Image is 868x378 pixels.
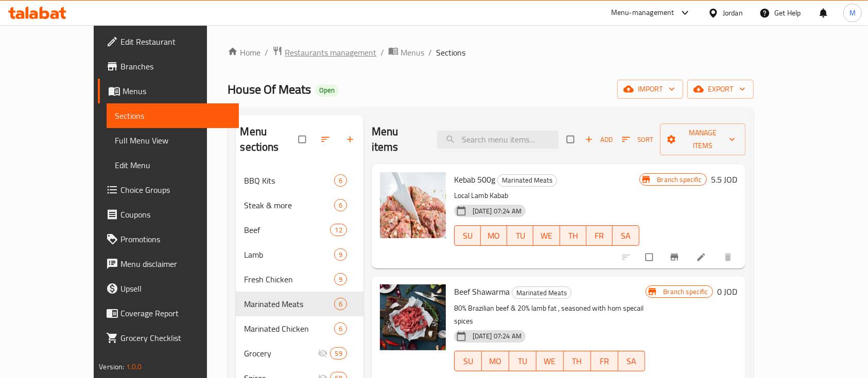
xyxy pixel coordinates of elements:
div: Lamb9 [236,242,363,267]
div: Grocery59 [236,341,363,366]
span: Promotions [120,233,231,245]
a: Full Menu View [107,128,239,153]
a: Grocery Checklist [98,326,239,350]
span: Marinated Meats [512,287,571,299]
button: Branch-specific-item [663,246,688,268]
button: FR [586,225,613,246]
span: Grocery Checklist [120,332,231,344]
span: SU [459,354,478,369]
div: Marinated Meats6 [236,292,363,316]
button: Manage items [660,123,745,155]
span: TU [513,354,532,369]
span: SU [459,228,477,243]
a: Branches [98,54,239,79]
button: SU [454,225,481,246]
button: TH [564,351,591,371]
span: FR [595,354,614,369]
span: Marinated Meats [244,298,334,310]
span: 6 [335,299,346,309]
span: Fresh Chicken [244,273,334,285]
span: 12 [331,225,346,235]
span: SA [617,228,635,243]
div: Grocery [244,347,318,359]
a: Coupons [98,202,239,227]
span: Version: [99,360,124,373]
div: BBQ Kits6 [236,168,363,193]
button: Sort [619,132,656,148]
svg: Inactive section [318,348,328,358]
p: Local Lamb Kabab [454,189,639,202]
span: Open [315,86,339,95]
button: FR [591,351,618,371]
span: Choice Groups [120,184,231,196]
button: SA [618,351,646,371]
div: Beef12 [236,218,363,242]
span: WE [541,354,560,369]
span: Sort sections [314,128,339,151]
span: House Of Meats [228,78,311,101]
div: Steak & more6 [236,193,363,218]
a: Menu disclaimer [98,251,239,276]
span: Coverage Report [120,307,231,319]
li: / [265,46,268,59]
span: 6 [335,201,346,210]
button: delete [717,246,741,268]
h6: 0 JOD [717,284,737,299]
span: import [626,83,675,96]
span: Restaurants management [285,46,376,59]
div: items [334,174,347,187]
span: Select section [561,130,582,149]
div: items [334,273,347,285]
span: Edit Restaurant [120,35,231,48]
h6: 5.5 JOD [711,172,737,187]
button: TU [507,225,533,246]
a: Edit menu item [696,252,708,262]
span: TU [511,228,529,243]
span: 6 [335,324,346,334]
span: Lamb [244,248,334,261]
a: Menus [98,79,239,103]
span: Add [585,134,613,146]
button: import [617,80,683,99]
span: Sections [115,110,231,122]
span: Select to update [639,247,661,267]
button: Add section [339,128,363,151]
span: Full Menu View [115,134,231,147]
span: 59 [331,349,346,358]
span: SA [622,354,641,369]
span: Coupons [120,208,231,221]
button: WE [533,225,560,246]
a: Choice Groups [98,177,239,202]
span: export [696,83,745,96]
span: BBQ Kits [244,174,334,187]
div: Open [315,84,339,97]
button: TU [509,351,536,371]
p: 80% Brazilian beef & 20% lamb fat , seasoned with hom specail spices [454,302,646,328]
span: MO [486,354,505,369]
span: Branch specific [659,287,713,297]
div: Marinated Chicken6 [236,316,363,341]
a: Restaurants management [272,46,376,59]
span: Branches [120,60,231,73]
div: items [334,298,347,310]
span: WE [537,228,555,243]
button: SU [454,351,482,371]
span: Beef Shawarma [454,284,510,299]
span: 1.0.0 [126,360,142,373]
div: items [334,199,347,211]
span: Sections [436,46,465,59]
li: / [428,46,432,59]
button: Add [582,132,615,148]
span: Sort [622,134,653,146]
span: Beef [244,224,330,236]
span: 6 [335,176,346,186]
span: Manage items [668,127,737,152]
img: Beef Shawarma [380,284,446,350]
h2: Menu items [372,124,425,155]
span: M [849,7,856,19]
